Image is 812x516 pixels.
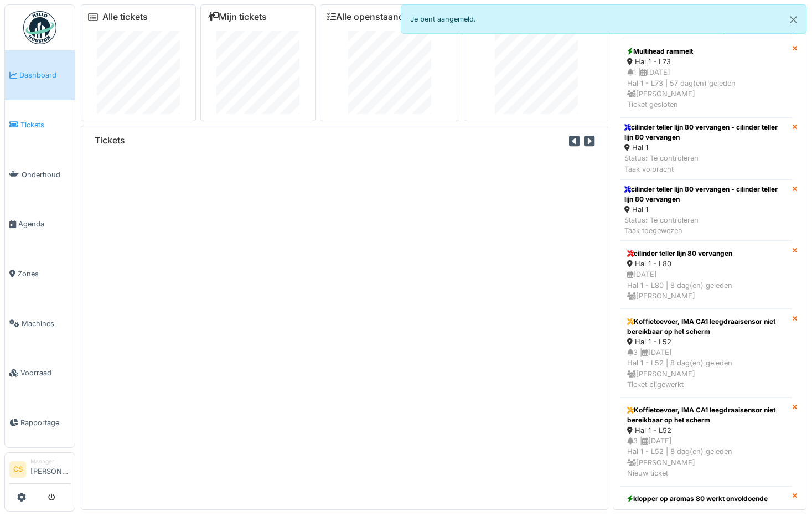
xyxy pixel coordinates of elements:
div: 3 | [DATE] Hal 1 - L52 | 8 dag(en) geleden [PERSON_NAME] Ticket bijgewerkt [627,347,785,390]
span: Onderhoud [22,169,70,180]
div: Manager [30,457,70,466]
div: Hal 1 - L80 [627,259,785,269]
span: Agenda [18,219,70,229]
a: cilinder teller lijn 80 vervangen Hal 1 - L80 [DATE]Hal 1 - L80 | 8 dag(en) geleden [PERSON_NAME] [620,241,792,309]
a: Koffietoevoer, IMA CA1 leegdraaisensor niet bereikbaar op het scherm Hal 1 - L52 3 |[DATE]Hal 1 -... [620,398,792,486]
a: Alle tickets [102,12,148,22]
div: Hal 1 - L52 [627,425,785,436]
div: Hal 1 [624,204,788,215]
a: cilinder teller lijn 80 vervangen - cilinder teller lijn 80 vervangen Hal 1 Status: Te controlere... [620,117,792,179]
div: cilinder teller lijn 80 vervangen - cilinder teller lijn 80 vervangen [624,122,788,142]
a: CS Manager[PERSON_NAME] [9,457,70,484]
a: Agenda [5,199,75,249]
div: [DATE] Hal 1 - L80 | 8 dag(en) geleden [PERSON_NAME] [627,269,785,301]
div: Je bent aangemeld. [401,4,807,34]
div: Multihead rammelt [627,47,785,56]
a: Tickets [5,100,75,150]
div: Hal 1 - L73 [627,56,785,67]
span: Rapportage [20,417,70,428]
span: Zones [18,269,70,279]
span: Voorraad [20,368,70,378]
a: Machines [5,298,75,348]
span: Machines [22,318,70,329]
a: Zones [5,249,75,299]
div: 3 | [DATE] Hal 1 - L52 | 8 dag(en) geleden [PERSON_NAME] Nieuw ticket [627,436,785,478]
div: 1 | [DATE] Hal 1 - L73 | 57 dag(en) geleden [PERSON_NAME] Ticket gesloten [627,67,785,110]
div: Hal 1 - L52 [627,337,785,347]
a: Koffietoevoer, IMA CA1 leegdraaisensor niet bereikbaar op het scherm Hal 1 - L52 3 |[DATE]Hal 1 -... [620,309,792,398]
div: cilinder teller lijn 80 vervangen [627,249,785,259]
a: Rapportage [5,398,75,448]
div: klopper op aromas 80 werkt onvoldoende [627,494,785,504]
div: Status: Te controleren Taak toegewezen [624,215,788,236]
span: Tickets [20,120,70,130]
div: cilinder teller lijn 80 vervangen - cilinder teller lijn 80 vervangen [624,184,788,204]
li: [PERSON_NAME] [30,457,70,481]
h6: Tickets [95,135,125,146]
div: Status: Te controleren Taak volbracht [624,153,788,174]
a: cilinder teller lijn 80 vervangen - cilinder teller lijn 80 vervangen Hal 1 Status: Te controlere... [620,179,792,241]
img: Badge_color-CXgf-gQk.svg [23,11,56,44]
a: Voorraad [5,348,75,398]
span: Dashboard [19,70,70,80]
a: Dashboard [5,50,75,100]
a: Alle openstaande taken [327,12,435,22]
div: Koffietoevoer, IMA CA1 leegdraaisensor niet bereikbaar op het scherm [627,405,785,425]
button: Close [781,5,806,34]
li: CS [9,461,26,478]
div: Hal 1 [624,142,788,153]
a: Multihead rammelt Hal 1 - L73 1 |[DATE]Hal 1 - L73 | 57 dag(en) geleden [PERSON_NAME]Ticket gesloten [620,39,792,117]
a: Mijn tickets [208,12,267,22]
a: Onderhoud [5,149,75,199]
div: Koffietoevoer, IMA CA1 leegdraaisensor niet bereikbaar op het scherm [627,317,785,337]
